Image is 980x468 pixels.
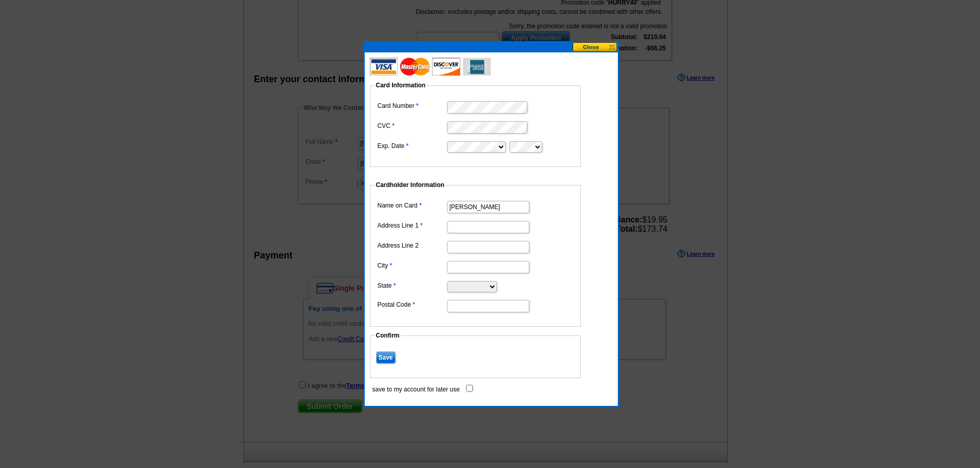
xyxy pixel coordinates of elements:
[378,281,446,290] label: State
[375,180,446,190] legend: Cardholder Information
[378,241,446,250] label: Address Line 2
[372,385,460,394] label: save to my account for later use
[375,331,401,340] legend: Confirm
[375,81,427,90] legend: Card Information
[378,221,446,230] label: Address Line 1
[378,101,446,110] label: Card Number
[370,58,491,76] img: acceptedCards.gif
[378,121,446,130] label: CVC
[378,201,446,210] label: Name on Card
[378,300,446,309] label: Postal Code
[774,229,980,468] iframe: LiveChat chat widget
[376,351,396,364] input: Save
[378,141,446,151] label: Exp. Date
[378,261,446,270] label: City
